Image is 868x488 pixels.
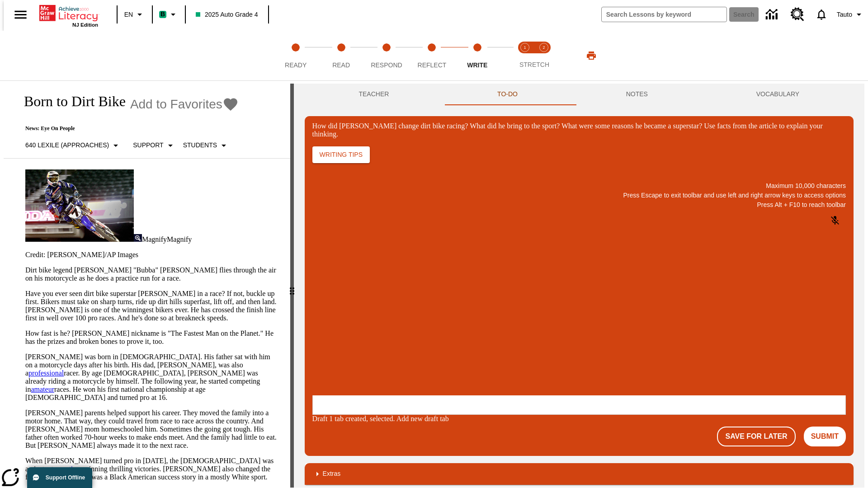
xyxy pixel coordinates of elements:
[25,290,279,322] p: Have you ever seen dirt bike superstar [PERSON_NAME] in a race? If not, buckle up first. Bikers m...
[305,463,854,485] div: Extras
[167,235,192,243] span: Magnify
[467,61,487,69] span: Write
[285,61,307,69] span: Ready
[130,97,222,112] span: Add to Favorites
[315,31,367,80] button: Read step 2 of 5
[25,141,109,150] p: 640 Lexile (Approaches)
[25,353,279,402] p: [PERSON_NAME] was born in [DEMOGRAPHIC_DATA]. His father sat with him on a motorcycle days after ...
[25,409,279,450] p: [PERSON_NAME] parents helped support his career. They moved the family into a motor home. That wa...
[14,125,239,132] p: News: Eye On People
[443,84,572,105] button: TO-DO
[39,3,98,28] div: Home
[290,84,294,488] div: Press Enter or Spacebar and then press right and left arrow keys to move the slider
[14,93,126,110] h1: Born to Dirt Bike
[833,6,868,23] button: Profile/Settings
[519,61,549,68] span: STRETCH
[451,31,504,80] button: Write step 5 of 5
[156,6,182,23] button: Boost Class color is mint green. Change class color
[129,137,179,154] button: Scaffolds, Support
[305,84,443,105] button: Teacher
[717,427,795,446] button: Save For Later
[305,84,854,105] div: Instructional Panel Tabs
[837,10,852,19] span: Tauto
[418,61,447,69] span: Reflect
[179,137,233,154] button: Select Student
[28,369,64,377] a: professional
[72,22,98,28] span: NJ Edition
[312,415,846,423] div: Draft 1 tab created, selected. Add new draft tab
[160,9,165,20] span: B
[196,10,258,19] span: 2025 Auto Grade 4
[572,84,702,105] button: NOTES
[512,31,538,80] button: Stretch Read step 1 of 2
[25,457,279,481] p: When [PERSON_NAME] turned pro in [DATE], the [DEMOGRAPHIC_DATA] was an instant , winning thrillin...
[312,191,846,200] p: Press Escape to exit toolbar and use left and right arrow keys to access options
[332,61,350,69] span: Read
[183,141,217,150] p: Students
[531,31,557,80] button: Stretch Respond step 2 of 2
[360,31,413,80] button: Respond step 3 of 5
[124,10,133,19] span: EN
[542,45,545,50] text: 2
[142,235,167,243] span: Magnify
[31,385,54,393] a: amateur
[602,7,726,22] input: search field
[312,122,846,138] div: How did [PERSON_NAME] change dirt bike racing? What did he bring to the sport? What were some rea...
[4,84,290,483] div: reading
[53,465,80,473] a: sensation
[785,2,810,27] a: Resource Center, Will open in new tab
[269,31,322,80] button: Ready step 1 of 5
[312,146,370,163] button: Writing Tips
[22,137,125,154] button: Select Lexile, 640 Lexile (Approaches)
[577,47,606,64] button: Print
[312,181,846,191] p: Maximum 10,000 characters
[524,45,526,50] text: 1
[810,3,833,26] a: Notifications
[702,84,854,105] button: VOCABULARY
[7,1,34,28] button: Open side menu
[323,469,341,479] p: Extras
[27,467,92,488] button: Support Offline
[4,7,132,23] p: One change [PERSON_NAME] brought to dirt bike racing was…
[760,2,785,27] a: Data Center
[130,96,239,112] button: Add to Favorites - Born to Dirt Bike
[25,251,279,259] p: Credit: [PERSON_NAME]/AP Images
[294,84,864,488] div: activity
[25,329,279,346] p: How fast is he? [PERSON_NAME] nickname is "The Fastest Man on the Planet." He has the prizes and ...
[4,7,132,23] body: How did Stewart change dirt bike racing? What did he bring to the sport? What were some reasons h...
[406,31,458,80] button: Reflect step 4 of 5
[134,234,142,242] img: Magnify
[46,474,85,481] span: Support Offline
[133,141,163,150] p: Support
[371,61,402,69] span: Respond
[120,6,149,23] button: Language: EN, Select a language
[824,210,846,231] button: Click to activate and allow voice recognition
[312,200,846,210] p: Press Alt + F10 to reach toolbar
[804,427,846,446] button: Submit
[25,266,279,282] p: Dirt bike legend [PERSON_NAME] "Bubba" [PERSON_NAME] flies through the air on his motorcycle as h...
[25,169,134,242] img: Motocross racer James Stewart flies through the air on his dirt bike.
